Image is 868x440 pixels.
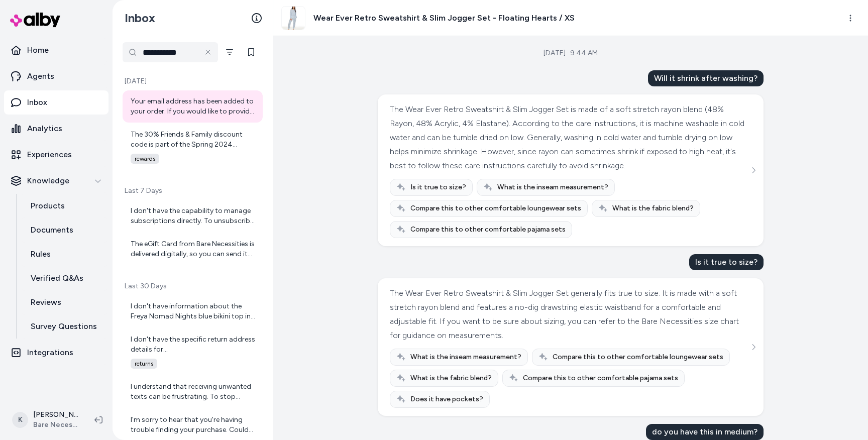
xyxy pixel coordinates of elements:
[31,296,61,308] p: Reviews
[390,286,749,343] div: The Wear Ever Retro Sweatshirt & Slim Jogger Set generally fits true to size. It is made with a s...
[4,38,108,62] a: Home
[497,182,608,192] span: What is the inseam measurement?
[21,194,108,218] a: Products
[31,224,73,236] p: Documents
[27,44,49,56] p: Home
[123,90,263,123] a: Your email address has been added to your order. If you would like to provide your shipping addre...
[131,359,157,369] span: returns
[21,242,108,266] a: Rules
[313,12,575,24] h3: Wear Ever Retro Sweatshirt & Slim Jogger Set - Floating Hearts / XS
[123,376,263,408] a: I understand that receiving unwanted texts can be frustrating. To stop receiving text messages fr...
[31,320,97,333] p: Survey Questions
[123,200,263,232] a: I don't have the capability to manage subscriptions directly. To unsubscribe, please visit the we...
[123,295,263,327] a: I don't have information about the Freya Nomad Nights blue bikini top in the current product list...
[410,352,521,362] span: What is the inseam measurement?
[410,394,483,404] span: Does it have pockets?
[10,13,60,27] img: alby Logo
[648,70,764,86] div: Will it shrink after washing?
[131,130,257,150] div: The 30% Friends & Family discount code is part of the Spring 2024 Friends & Family Sale at Bare N...
[33,410,78,420] p: [PERSON_NAME]
[27,175,69,187] p: Knowledge
[131,154,159,164] span: rewards
[123,76,263,86] p: [DATE]
[21,218,108,242] a: Documents
[125,11,155,26] h2: Inbox
[131,96,257,117] div: Your email address has been added to your order. If you would like to provide your shipping addre...
[27,70,54,82] p: Agents
[282,7,305,30] img: barr85b600_floatinghearts.jpg
[27,96,47,108] p: Inbox
[131,206,257,226] div: I don't have the capability to manage subscriptions directly. To unsubscribe, please visit the we...
[31,248,51,260] p: Rules
[410,182,466,192] span: Is it true to size?
[123,124,263,170] a: The 30% Friends & Family discount code is part of the Spring 2024 Friends & Family Sale at Bare N...
[747,341,759,353] button: See more
[123,233,263,265] a: The eGift Card from Bare Necessities is delivered digitally, so you can send it online. When you ...
[410,203,581,213] span: Compare this to other comfortable loungewear sets
[131,415,257,435] div: I'm sorry to hear that you're having trouble finding your purchase. Could you please provide me w...
[131,301,257,321] div: I don't have information about the Freya Nomad Nights blue bikini top in the current product list...
[523,373,678,383] span: Compare this to other comfortable pajama sets
[12,412,28,428] span: K
[31,272,83,284] p: Verified Q&As
[689,254,764,270] div: Is it true to size?
[123,328,263,375] a: I don't have the specific return address details for {ADDRESS_Hq01PswQbWo}. For accurate return i...
[4,169,108,193] button: Knowledge
[6,404,86,436] button: K[PERSON_NAME]Bare Necessities
[410,373,492,383] span: What is the fabric blend?
[553,352,723,362] span: Compare this to other comfortable loungewear sets
[21,314,108,339] a: Survey Questions
[410,225,566,235] span: Compare this to other comfortable pajama sets
[131,335,257,355] div: I don't have the specific return address details for {ADDRESS_Hq01PswQbWo}. For accurate return i...
[21,290,108,314] a: Reviews
[612,203,694,213] span: What is the fabric blend?
[4,117,108,141] a: Analytics
[21,266,108,290] a: Verified Q&As
[27,149,72,161] p: Experiences
[220,42,240,62] button: Filter
[131,239,257,259] div: The eGift Card from Bare Necessities is delivered digitally, so you can send it online. When you ...
[27,123,62,135] p: Analytics
[4,143,108,167] a: Experiences
[747,164,759,176] button: See more
[4,90,108,115] a: Inbox
[31,200,65,212] p: Products
[33,420,78,430] span: Bare Necessities
[123,186,263,196] p: Last 7 Days
[646,424,764,440] div: do you have this in medium?
[390,102,749,173] div: The Wear Ever Retro Sweatshirt & Slim Jogger Set is made of a soft stretch rayon blend (48% Rayon...
[544,48,598,58] div: [DATE] · 9:44 AM
[123,281,263,291] p: Last 30 Days
[4,64,108,88] a: Agents
[27,347,73,359] p: Integrations
[131,382,257,402] div: I understand that receiving unwanted texts can be frustrating. To stop receiving text messages fr...
[4,341,108,365] a: Integrations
